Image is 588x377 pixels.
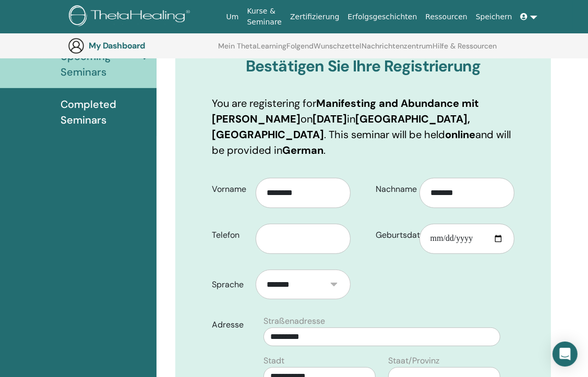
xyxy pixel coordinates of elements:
label: Adresse [204,315,257,335]
a: Erfolgsgeschichten [343,7,421,27]
a: Ressourcen [421,7,471,27]
a: Wunschzettel [314,42,362,58]
a: Hilfe & Ressourcen [433,42,497,58]
b: online [445,128,475,141]
div: Open Intercom Messenger [553,342,578,367]
b: [GEOGRAPHIC_DATA], [GEOGRAPHIC_DATA] [212,112,470,141]
label: Stadt [263,355,284,367]
label: Straßenadresse [263,315,325,327]
a: Folgend [286,42,314,58]
label: Telefon [204,225,256,245]
span: Upcoming Seminars [61,48,143,80]
h3: Bestätigen Sie Ihre Registrierung [212,57,514,76]
a: Nachrichtenzentrum [362,42,433,58]
label: Vorname [204,179,256,199]
b: German [282,143,323,157]
span: Completed Seminars [61,96,148,128]
h3: My Dashboard [89,41,193,51]
a: Zertifizierung [286,7,343,27]
label: Staat/Provinz [388,355,439,367]
b: Manifesting and Abundance mit [PERSON_NAME] [212,96,479,126]
label: Sprache [204,275,256,295]
b: [DATE] [313,112,347,126]
img: logo.png [69,5,194,29]
label: Geburtsdatum [368,225,419,245]
a: Mein ThetaLearning [218,42,286,58]
a: Speichern [472,7,517,27]
label: Nachname [368,179,419,199]
a: Kurse & Seminare [243,2,286,32]
a: Um [222,7,243,27]
p: You are registering for on in . This seminar will be held and will be provided in . [212,95,514,158]
img: generic-user-icon.jpg [68,38,85,54]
